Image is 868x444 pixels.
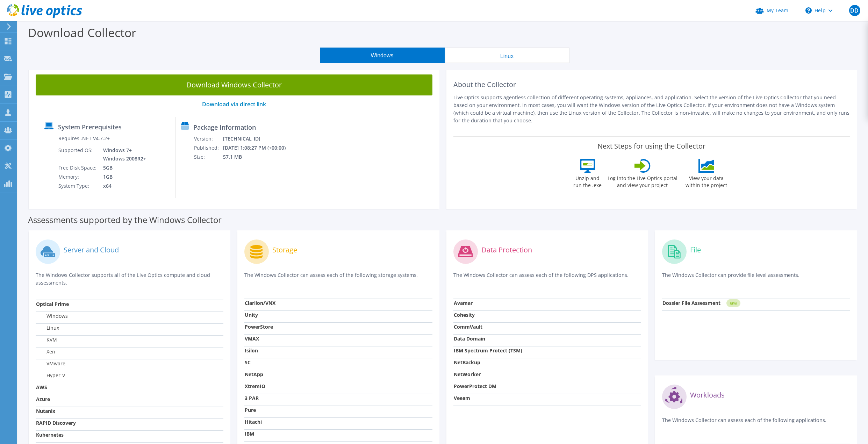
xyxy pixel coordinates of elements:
[58,123,122,130] label: System Prerequisites
[849,5,860,16] span: DD
[36,313,68,320] label: Windows
[245,418,262,425] strong: Hitachi
[245,371,263,378] strong: NetApp
[98,181,148,191] td: x64
[245,407,256,413] strong: Pure
[481,246,532,253] label: Data Protection
[36,408,55,414] strong: Nutanix
[58,172,98,181] td: Memory:
[193,124,256,131] label: Package Information
[662,271,850,286] p: The Windows Collector can provide file level assessments.
[454,311,475,318] strong: Cohesity
[58,146,98,163] td: Supported OS:
[662,300,720,306] strong: Dossier File Assessment
[454,383,496,389] strong: PowerProtect DM
[245,323,273,330] strong: PowerStore
[36,431,64,438] strong: Kubernetes
[194,143,223,152] td: Published:
[245,383,265,389] strong: XtremIO
[805,7,812,14] svg: \n
[454,371,481,378] strong: NetWorker
[36,396,50,402] strong: Azure
[690,392,725,399] label: Workloads
[98,163,148,172] td: 5GB
[36,384,47,391] strong: AWS
[36,348,55,355] label: Xen
[454,323,482,330] strong: CommVault
[245,430,254,437] strong: IBM
[245,347,258,354] strong: Isilon
[245,311,258,318] strong: Unity
[245,359,251,366] strong: SC
[454,395,470,401] strong: Veeam
[572,173,604,189] label: Unzip and run the .exe
[607,173,678,189] label: Log into the Live Optics portal and view your project
[454,347,522,354] strong: IBM Spectrum Protect (TSM)
[223,143,295,152] td: [DATE] 1:08:27 PM (+00:00)
[36,74,432,95] a: Download Windows Collector
[36,420,76,426] strong: RAPID Discovery
[245,300,275,306] strong: Clariion/VNX
[730,301,737,305] tspan: NEW!
[58,163,98,172] td: Free Disk Space:
[453,271,641,286] p: The Windows Collector can assess each of the following DPS applications.
[272,246,297,253] label: Storage
[454,300,473,306] strong: Avamar
[244,271,432,286] p: The Windows Collector can assess each of the following storage systems.
[58,135,110,142] label: Requires .NET V4.7.2+
[202,100,266,108] a: Download via direct link
[681,173,732,189] label: View your data within the project
[64,246,119,253] label: Server and Cloud
[597,142,705,150] label: Next Steps for using the Collector
[690,246,701,253] label: File
[245,395,259,401] strong: 3 PAR
[28,24,136,41] label: Download Collector
[36,372,65,379] label: Hyper-V
[320,48,445,63] button: Windows
[662,416,850,431] p: The Windows Collector can assess each of the following applications.
[98,146,148,163] td: Windows 7+ Windows 2008R2+
[36,324,59,331] label: Linux
[223,134,295,143] td: [TECHNICAL_ID]
[453,94,850,124] p: Live Optics supports agentless collection of different operating systems, appliances, and applica...
[223,152,295,162] td: 57.1 MB
[36,301,69,307] strong: Optical Prime
[245,335,259,342] strong: VMAX
[194,134,223,143] td: Version:
[98,172,148,181] td: 1GB
[454,359,480,366] strong: NetBackup
[454,335,485,342] strong: Data Domain
[445,48,569,63] button: Linux
[194,152,223,162] td: Size:
[36,336,57,343] label: KVM
[453,80,850,89] h2: About the Collector
[36,360,65,367] label: VMware
[58,181,98,191] td: System Type:
[28,216,222,223] label: Assessments supported by the Windows Collector
[36,271,223,287] p: The Windows Collector supports all of the Live Optics compute and cloud assessments.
